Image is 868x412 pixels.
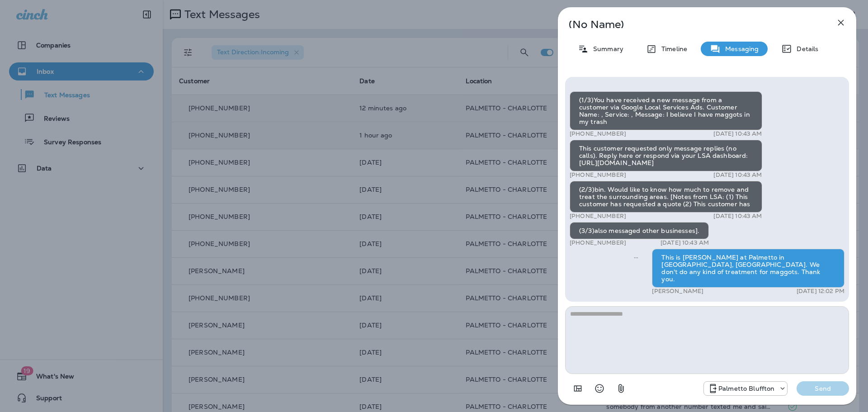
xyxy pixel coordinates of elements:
[570,222,709,239] div: (3/3)also messaged other businesses].
[570,213,626,220] p: [PHONE_NUMBER]
[569,379,587,398] button: Add in a premade template
[570,239,626,246] p: [PHONE_NUMBER]
[570,181,762,213] div: (2/3)bin. Would like to know how much to remove and treat the surrounding areas. [Notes from LSA:...
[570,91,762,130] div: (1/3)You have received a new message from a customer via Google Local Services Ads. Customer Name...
[652,249,844,288] div: This is [PERSON_NAME] at Palmetto in [GEOGRAPHIC_DATA], [GEOGRAPHIC_DATA]. We don't do any kind o...
[713,171,762,179] p: [DATE] 10:43 AM
[589,45,623,52] p: Summary
[713,213,762,220] p: [DATE] 10:43 AM
[797,288,844,295] p: [DATE] 12:02 PM
[570,171,626,179] p: [PHONE_NUMBER]
[704,383,787,394] div: +1 (843) 604-3631
[718,385,774,392] p: Palmetto Bluffton
[657,45,687,52] p: Timeline
[590,379,609,398] button: Select an emoji
[792,45,818,52] p: Details
[634,253,638,261] span: Sent
[570,130,626,137] p: [PHONE_NUMBER]
[721,45,759,52] p: Messaging
[569,21,816,28] p: (No Name)
[652,288,703,295] p: [PERSON_NAME]
[660,239,709,246] p: [DATE] 10:43 AM
[570,140,762,171] div: This customer requested only message replies (no calls). Reply here or respond via your LSA dashb...
[713,130,762,137] p: [DATE] 10:43 AM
